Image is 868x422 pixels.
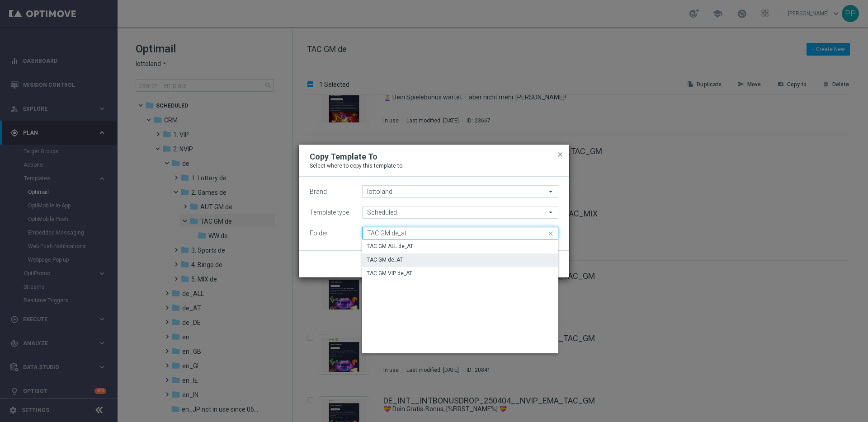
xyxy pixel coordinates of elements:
label: Folder [310,230,328,237]
h2: Copy Template To [310,151,377,162]
div: TAC GM de_AT [367,256,403,264]
i: arrow_drop_down [547,186,556,197]
i: arrow_drop_down [547,206,556,218]
div: Press SPACE to select this row. [362,253,558,267]
div: TAC GM ALL de_AT [367,242,413,250]
label: Template type [310,209,349,216]
span: close [557,151,564,158]
div: Press SPACE to select this row. [362,240,558,253]
i: close [547,227,556,240]
input: Quick find [362,227,558,239]
label: Brand [310,188,327,196]
div: TAC GM VIP de_AT [367,269,412,277]
p: Select where to copy this template to [310,162,558,169]
div: Press SPACE to select this row. [362,267,558,281]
